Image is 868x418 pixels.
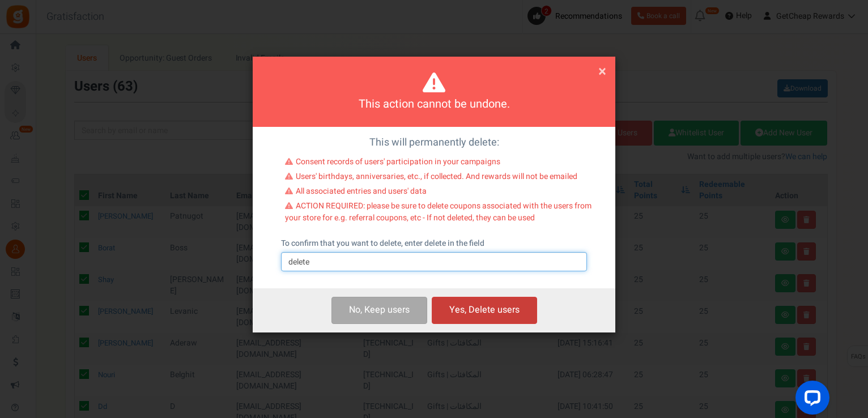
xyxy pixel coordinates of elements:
[285,201,592,227] li: ACTION REQUIRED: please be sure to delete coupons associated with the users from your store for e...
[281,252,587,271] input: delete
[405,303,410,317] span: s
[281,238,484,249] label: To confirm that you want to delete, enter delete in the field
[285,171,592,186] li: Users' birthdays, anniversaries, etc., if collected. And rewards will not be emailed
[267,96,601,113] h4: This action cannot be undone.
[598,61,606,82] span: ×
[285,186,592,201] li: All associated entries and users' data
[331,297,427,323] button: No, Keep users
[285,156,592,171] li: Consent records of users' participation in your campaigns
[261,135,607,150] p: This will permanently delete:
[432,297,537,323] button: Yes, Delete users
